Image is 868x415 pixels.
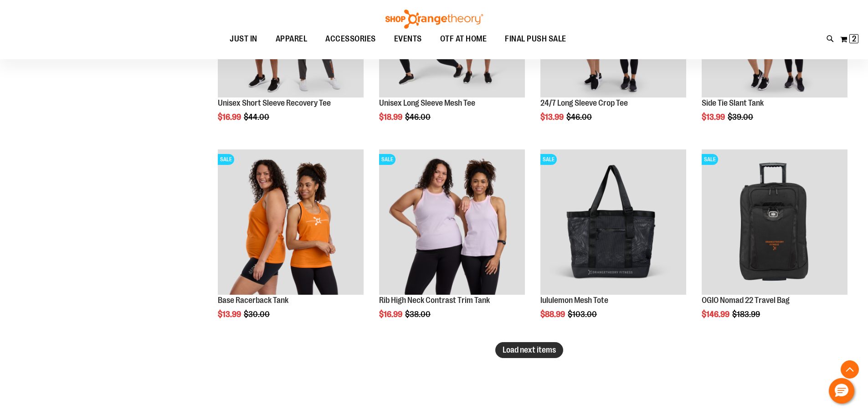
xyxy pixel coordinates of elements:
span: Load next items [503,345,556,354]
div: product [213,145,368,343]
a: ACCESSORIES [316,29,385,50]
a: EVENTS [385,29,431,50]
span: SALE [702,154,718,165]
span: $46.00 [566,113,593,122]
img: Rib Tank w/ Contrast Binding primary image [379,149,525,295]
span: ACCESSORIES [325,29,376,49]
a: Base Racerback Tank [218,296,288,305]
span: $103.00 [568,310,598,319]
a: Rib High Neck Contrast Trim Tank [379,296,490,305]
span: $30.00 [244,310,271,319]
span: $44.00 [244,113,271,122]
span: $183.99 [732,310,761,319]
span: $38.00 [405,310,432,319]
span: $88.99 [540,310,566,319]
button: Hello, have a question? Let’s chat. [829,378,854,404]
div: product [697,145,852,343]
span: SALE [379,154,395,165]
a: APPAREL [267,29,317,50]
span: 2 [852,34,856,43]
a: Side Tie Slant Tank [702,98,764,108]
a: FINAL PUSH SALE [496,29,575,49]
span: SALE [540,154,557,165]
a: JUST IN [221,29,267,50]
span: $46.00 [405,113,432,122]
img: Base Racerback Tank [218,149,364,295]
span: $146.99 [702,310,731,319]
button: Back To Top [841,360,859,379]
span: SALE [218,154,234,165]
span: $13.99 [218,310,242,319]
span: FINAL PUSH SALE [505,29,566,49]
a: OTF AT HOME [431,29,496,50]
a: OGIO Nomad 22 Travel Bag [702,296,790,305]
span: $39.00 [728,113,755,122]
span: $13.99 [540,113,565,122]
img: Product image for lululemon Mesh Tote [540,149,686,295]
span: $13.99 [702,113,726,122]
span: APPAREL [276,29,308,49]
img: Product image for OGIO Nomad 22 Travel Bag [702,149,847,295]
a: Base Racerback TankSALE [218,149,364,297]
a: Unisex Short Sleeve Recovery Tee [218,98,331,108]
span: $16.99 [379,310,404,319]
a: Rib Tank w/ Contrast Binding primary imageSALE [379,149,525,297]
div: product [375,145,529,343]
span: JUST IN [230,29,257,49]
button: Load next items [495,342,563,358]
a: Unisex Long Sleeve Mesh Tee [379,98,475,108]
a: lululemon Mesh Tote [540,296,608,305]
img: Shop Orangetheory [384,10,484,29]
div: product [536,145,691,343]
a: Product image for lululemon Mesh ToteSALE [540,149,686,297]
a: 24/7 Long Sleeve Crop Tee [540,98,628,108]
span: OTF AT HOME [440,29,487,49]
a: Product image for OGIO Nomad 22 Travel BagSALE [702,149,847,297]
span: EVENTS [394,29,422,49]
span: $18.99 [379,113,404,122]
span: $16.99 [218,113,242,122]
